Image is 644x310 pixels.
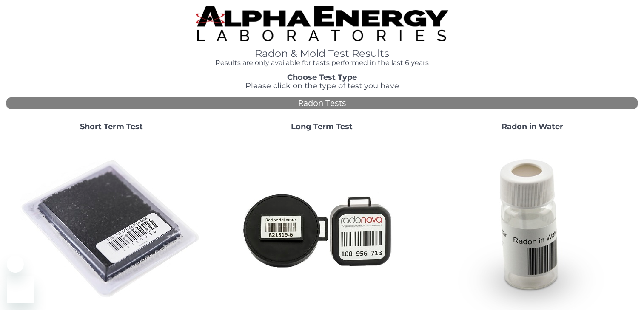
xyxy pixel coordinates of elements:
span: Please click on the type of test you have [245,81,399,90]
iframe: Close message [7,256,24,273]
h4: Results are only available for tests performed in the last 6 years [196,59,448,67]
img: TightCrop.jpg [196,6,448,41]
strong: Choose Test Type [287,73,357,82]
div: Radon Tests [6,97,638,110]
strong: Short Term Test [80,122,143,131]
strong: Radon in Water [502,122,563,131]
iframe: Button to launch messaging window [7,276,34,303]
strong: Long Term Test [291,122,353,131]
h1: Radon & Mold Test Results [196,48,448,59]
